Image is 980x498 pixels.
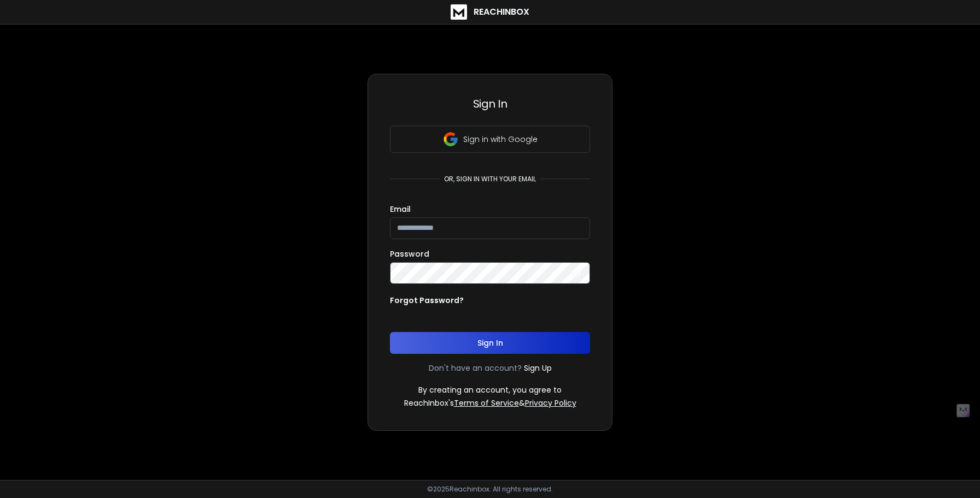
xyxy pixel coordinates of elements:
[451,4,529,20] a: ReachInbox
[427,485,553,494] p: © 2025 Reachinbox. All rights reserved.
[390,205,411,213] label: Email
[390,250,429,258] label: Password
[451,4,467,20] img: logo
[418,384,562,395] p: By creating an account, you agree to
[390,126,590,153] button: Sign in with Google
[525,398,576,408] a: Privacy Policy
[404,398,576,408] p: ReachInbox's &
[429,363,522,373] p: Don't have an account?
[524,363,552,373] a: Sign Up
[474,5,529,19] h1: ReachInbox
[440,175,540,183] p: or, sign in with your email
[454,398,519,408] a: Terms of Service
[463,134,538,145] p: Sign in with Google
[390,332,590,354] button: Sign In
[390,295,464,306] p: Forgot Password?
[390,96,590,111] h3: Sign In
